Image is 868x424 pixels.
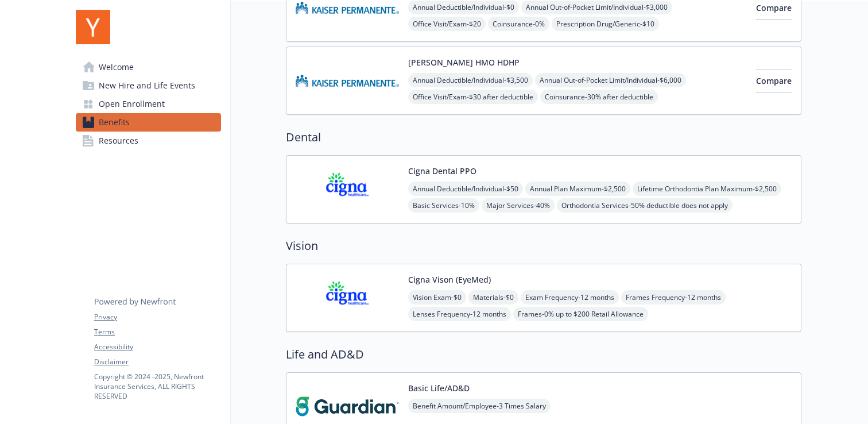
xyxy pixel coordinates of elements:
[468,290,518,304] span: Materials - $0
[99,95,165,113] span: Open Enrollment
[94,342,220,352] a: Accessibility
[99,113,130,132] span: Benefits
[408,165,476,177] button: Cigna Dental PPO
[408,399,551,413] span: Benefit Amount/Employee - 3 Times Salary
[756,2,792,13] span: Compare
[99,132,138,150] span: Resources
[756,70,792,92] button: Compare
[296,56,399,105] img: Kaiser Permanente Insurance Company carrier logo
[540,90,658,104] span: Coinsurance - 30% after deductible
[296,273,399,322] img: CIGNA carrier logo
[408,307,511,321] span: Lenses Frequency - 12 months
[552,17,659,31] span: Prescription Drug/Generic - $10
[535,73,686,87] span: Annual Out-of-Pocket Limit/Individual - $6,000
[408,273,491,286] button: Cigna Vison (EyeMed)
[408,90,538,104] span: Office Visit/Exam - $30 after deductible
[94,327,220,337] a: Terms
[76,132,221,150] a: Resources
[76,76,221,95] a: New Hire and Life Events
[76,113,221,132] a: Benefits
[99,58,134,76] span: Welcome
[94,372,220,401] p: Copyright © 2024 - 2025 , Newfront Insurance Services, ALL RIGHTS RESERVED
[408,17,486,31] span: Office Visit/Exam - $20
[621,290,726,304] span: Frames Frequency - 12 months
[286,237,801,255] h2: Vision
[94,357,220,367] a: Disclaimer
[756,75,792,86] span: Compare
[296,165,399,214] img: CIGNA carrier logo
[76,95,221,113] a: Open Enrollment
[408,382,470,394] button: Basic Life/AD&D
[408,182,523,196] span: Annual Deductible/Individual - $50
[408,56,520,68] button: [PERSON_NAME] HMO HDHP
[94,312,220,322] a: Privacy
[408,290,466,304] span: Vision Exam - $0
[286,346,801,363] h2: Life and AD&D
[408,73,533,87] span: Annual Deductible/Individual - $3,500
[513,307,648,321] span: Frames - 0% up to $200 Retail Allowance
[525,182,630,196] span: Annual Plan Maximum - $2,500
[286,129,801,146] h2: Dental
[99,76,195,95] span: New Hire and Life Events
[633,182,781,196] span: Lifetime Orthodontia Plan Maximum - $2,500
[482,198,555,213] span: Major Services - 40%
[521,290,619,304] span: Exam Frequency - 12 months
[488,17,549,31] span: Coinsurance - 0%
[76,58,221,76] a: Welcome
[557,198,733,213] span: Orthodontia Services - 50% deductible does not apply
[408,198,479,213] span: Basic Services - 10%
